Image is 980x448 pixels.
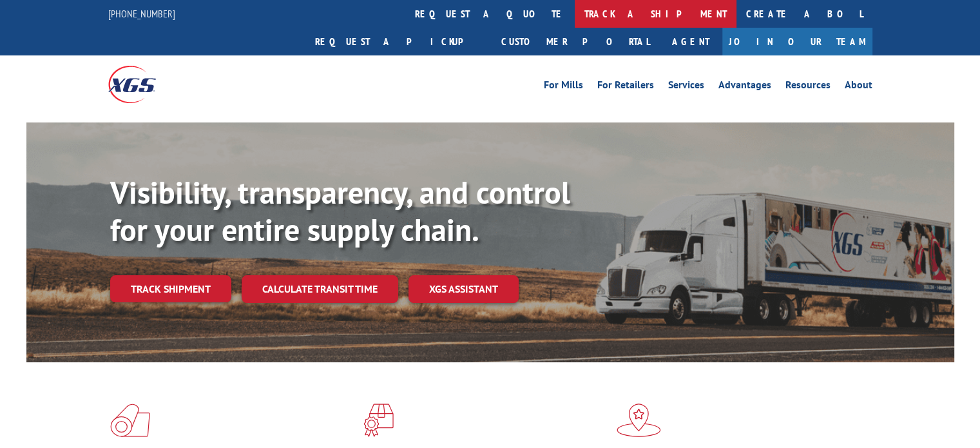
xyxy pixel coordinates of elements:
a: Advantages [718,80,771,94]
a: Services [668,80,704,94]
a: Join Our Team [722,28,872,55]
a: XGS ASSISTANT [408,275,519,303]
a: For Mills [544,80,583,94]
a: Resources [785,80,831,94]
a: Track shipment [110,275,231,302]
a: About [845,80,872,94]
b: Visibility, transparency, and control for your entire supply chain. [110,172,570,249]
img: xgs-icon-total-supply-chain-intelligence-red [110,404,150,437]
a: Request a pickup [305,28,492,55]
a: Calculate transit time [242,275,398,303]
a: For Retailers [597,80,654,94]
a: Customer Portal [492,28,659,55]
img: xgs-icon-focused-on-flooring-red [363,404,394,437]
a: Agent [659,28,722,55]
a: [PHONE_NUMBER] [108,7,175,20]
img: xgs-icon-flagship-distribution-model-red [617,404,661,437]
